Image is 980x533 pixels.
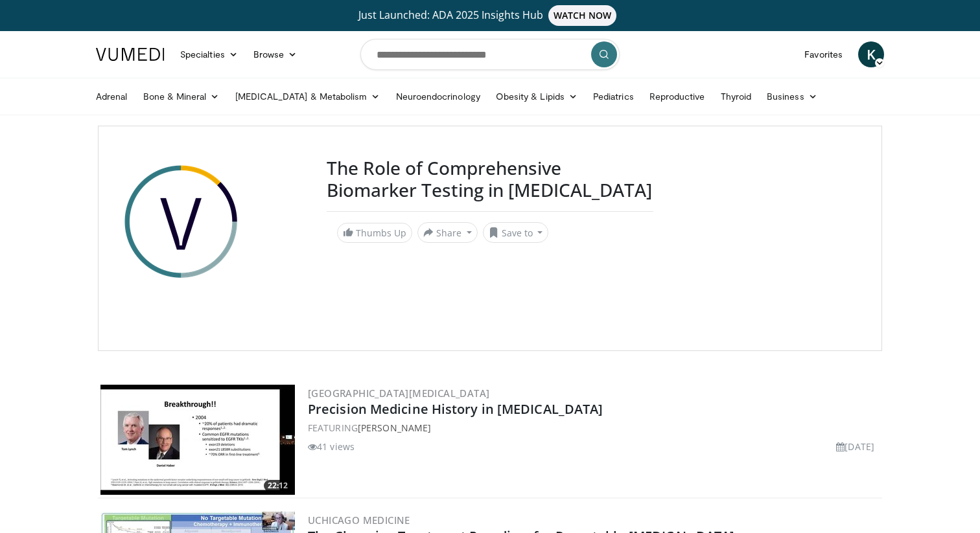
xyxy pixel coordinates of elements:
button: Share [417,222,478,243]
a: K [858,41,884,67]
a: Adrenal [88,84,135,109]
a: Obesity & Lipids [488,84,585,109]
li: 41 views [308,440,355,453]
a: Specialties [172,41,246,67]
iframe: Advertisement [117,157,311,319]
a: Neuroendocrinology [388,84,488,109]
input: Search topics, interventions [360,39,620,70]
a: Thumbs Up [337,223,412,243]
img: 10d12f00-31dc-4100-93d2-2e9e31842692.300x170_q85_crop-smart_upscale.jpg [100,385,295,495]
img: VuMedi Logo [96,48,165,61]
a: Business [759,84,825,109]
a: Browse [246,41,305,67]
iframe: Advertisement [669,157,863,319]
a: Bone & Mineral [135,84,227,109]
span: WATCH NOW [548,5,617,26]
a: [PERSON_NAME] [358,422,431,434]
a: [MEDICAL_DATA] & Metabolism [227,84,388,109]
a: Precision Medicine History in [MEDICAL_DATA] [308,400,603,418]
div: FEATURING [308,421,880,435]
a: 22:12 [100,385,295,495]
a: [GEOGRAPHIC_DATA][MEDICAL_DATA] [308,387,489,400]
button: Save to [483,222,549,243]
a: Pediatrics [585,84,642,109]
a: UChicago Medicine [308,514,410,527]
li: [DATE] [836,440,874,453]
a: Thyroid [713,84,760,109]
span: 22:12 [264,480,292,492]
h3: The Role of Comprehensive Biomarker Testing in [MEDICAL_DATA] [327,157,653,201]
a: Reproductive [642,84,713,109]
a: Favorites [797,41,850,67]
a: Just Launched: ADA 2025 Insights HubWATCH NOW [98,5,882,26]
